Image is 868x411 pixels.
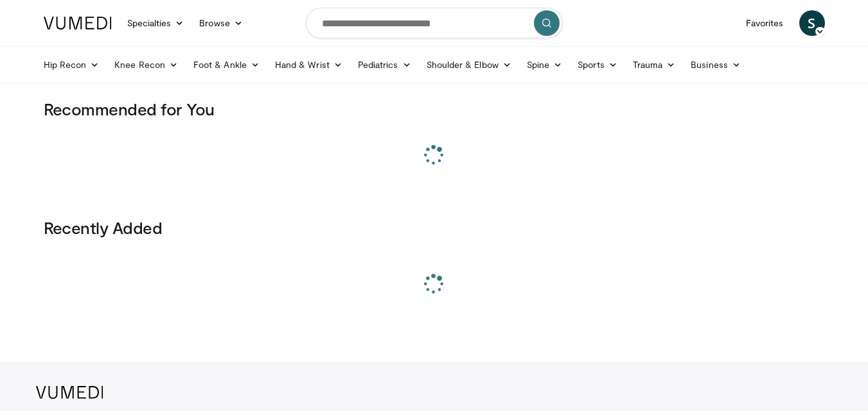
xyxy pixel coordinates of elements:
img: VuMedi Logo [36,386,103,399]
h3: Recently Added [44,217,825,238]
a: Browse [191,10,251,36]
a: Hip Recon [36,52,107,78]
a: Hand & Wrist [267,52,350,78]
a: Business [683,52,748,78]
a: Foot & Ankle [186,52,267,78]
img: VuMedi Logo [44,17,112,29]
a: Specialties [120,10,192,36]
a: Sports [570,52,625,78]
a: Trauma [625,52,684,78]
a: Knee Recon [107,52,186,78]
h3: Recommended for You [44,99,825,119]
a: Pediatrics [350,52,419,78]
a: Shoulder & Elbow [419,52,519,78]
a: Spine [519,52,570,78]
a: Favorites [738,10,792,36]
a: S [799,10,825,36]
input: Search topics, interventions [306,8,563,38]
